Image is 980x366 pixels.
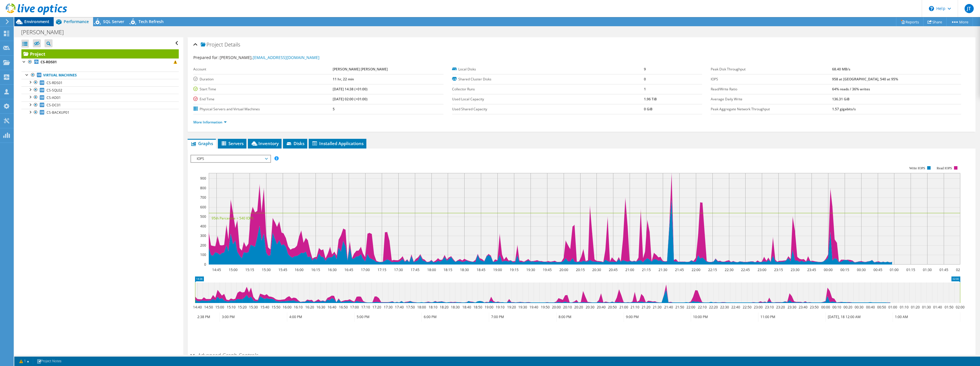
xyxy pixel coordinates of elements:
[212,216,254,221] text: 95th Percentile = 540 IOPS
[21,58,179,66] a: CS-RDS01
[103,19,124,24] span: SQL Server
[644,97,657,101] b: 1.96 TiB
[923,17,947,26] a: Share
[742,305,751,310] text: 22:50
[609,267,617,272] text: 20:45
[21,86,179,94] a: CS-SQL02
[552,305,561,310] text: 20:00
[790,267,799,272] text: 23:30
[443,267,452,272] text: 18:15
[832,97,850,101] b: 136.31 GiB
[193,120,227,125] a: More Information
[21,109,179,116] a: CS-BACKUP01
[451,305,459,310] text: 18:30
[193,66,333,72] label: Account
[200,233,206,238] text: 300
[138,19,164,24] span: Tech Refresh
[406,305,415,310] text: 17:50
[641,305,650,310] text: 21:20
[193,76,333,82] label: Duration
[810,305,818,310] text: 23:50
[452,76,644,82] label: Shared Cluster Disks
[798,305,807,310] text: 23:40
[271,305,280,310] text: 15:50
[21,101,179,109] a: CS-DC01
[529,305,538,310] text: 19:40
[832,87,870,91] b: 64% reads / 36% writes
[344,267,353,272] text: 16:45
[200,243,206,248] text: 200
[417,305,426,310] text: 18:00
[226,305,235,310] text: 15:10
[840,267,849,272] text: 00:15
[946,17,973,26] a: More
[24,19,49,24] span: Environment
[877,305,886,310] text: 00:50
[476,267,485,272] text: 18:45
[857,267,865,272] text: 00:30
[543,267,551,272] text: 19:45
[541,305,549,310] text: 19:50
[473,305,482,310] text: 18:50
[245,267,254,272] text: 15:15
[47,95,61,100] span: CS-AD01
[228,267,237,272] text: 15:00
[427,267,436,272] text: 18:00
[585,305,594,310] text: 20:30
[47,110,69,115] span: CS-BACKUP01
[608,305,616,310] text: 20:50
[428,305,437,310] text: 18:10
[282,305,291,310] text: 16:00
[361,267,369,272] text: 17:00
[741,267,750,272] text: 22:45
[350,305,359,310] text: 17:00
[807,267,816,272] text: 23:45
[262,267,270,272] text: 15:30
[238,305,246,310] text: 15:20
[625,267,634,272] text: 21:00
[888,305,897,310] text: 01:00
[675,267,684,272] text: 21:45
[204,262,206,267] text: 0
[15,358,33,365] a: 1
[821,305,830,310] text: 00:00
[439,305,448,310] text: 18:20
[200,186,206,190] text: 800
[312,141,364,146] span: Installed Applications
[190,349,258,361] h2: Advanced Graph Controls
[866,305,875,310] text: 00:40
[21,94,179,101] a: CS-AD01
[212,267,221,272] text: 14:45
[410,267,419,272] text: 17:45
[327,305,336,310] text: 16:40
[377,267,386,272] text: 17:15
[193,86,333,92] label: Start Time
[193,96,333,102] label: End Time
[204,305,213,310] text: 14:50
[452,106,644,112] label: Used Shared Capacity
[619,305,628,310] text: 21:00
[711,86,832,92] label: Read/Write Ratio
[395,305,403,310] text: 17:40
[873,267,882,272] text: 00:45
[253,55,320,60] a: [EMAIL_ADDRESS][DOMAIN_NAME]
[452,66,644,72] label: Local Disks
[630,305,639,310] text: 21:10
[518,305,527,310] text: 19:30
[711,76,832,82] label: IOPS
[854,305,863,310] text: 00:30
[462,305,471,310] text: 18:40
[452,96,644,102] label: Used Local Capacity
[221,141,244,146] span: Servers
[787,305,796,310] text: 23:30
[193,305,202,310] text: 14:40
[664,305,673,310] text: 21:40
[21,79,179,86] a: CS-RDS01
[193,106,333,112] label: Physical Servers and Virtual Machines
[698,305,706,310] text: 22:10
[909,166,925,170] text: Write IOPS
[652,305,661,310] text: 21:30
[200,214,206,219] text: 500
[843,305,852,310] text: 00:20
[201,42,223,48] span: Project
